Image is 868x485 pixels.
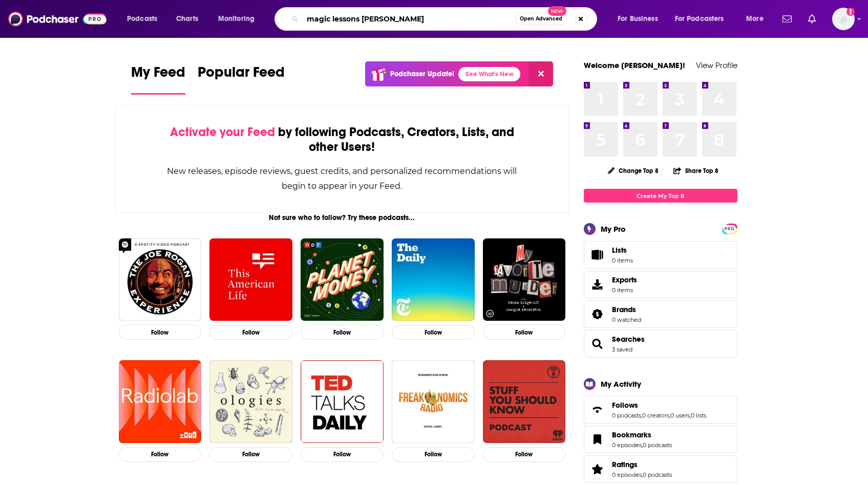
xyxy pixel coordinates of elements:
[284,7,607,31] div: Search podcasts, credits, & more...
[739,11,776,27] button: open menu
[390,70,454,78] p: Podchaser Update!
[612,286,637,294] span: 0 items
[166,125,518,155] div: by following Podcasts, Creators, Lists, and other Users!
[176,12,198,26] span: Charts
[846,8,855,16] svg: Add a profile image
[642,412,669,419] a: 0 creators
[301,238,384,321] img: Planet Money
[601,379,641,389] div: My Activity
[515,13,567,25] button: Open AdvancedNew
[612,305,636,314] span: Brands
[115,213,570,222] div: Not sure who to follow? Try these podcasts...
[612,430,651,439] span: Bookmarks
[691,412,706,419] a: 0 lists
[131,63,185,95] a: My Feed
[127,12,157,26] span: Podcasts
[601,224,626,234] div: My Pro
[612,430,672,439] a: Bookmarks
[166,164,518,193] div: New releases, episode reviews, guest credits, and personalized recommendations will begin to appe...
[392,447,475,462] button: Follow
[612,246,627,255] span: Lists
[832,8,855,30] img: User Profile
[673,161,719,181] button: Share Top 8
[675,12,724,26] span: For Podcasters
[612,275,637,284] span: Exports
[584,455,737,483] span: Ratings
[170,11,204,27] a: Charts
[612,401,706,410] a: Follows
[209,360,292,443] img: Ologies with Alie Ward
[612,412,641,419] a: 0 podcasts
[612,460,672,469] a: Ratings
[643,471,672,478] a: 0 podcasts
[618,12,658,26] span: For Business
[458,67,520,81] a: See What's New
[587,277,608,292] span: Exports
[209,238,292,321] img: This American Life
[209,447,292,462] button: Follow
[612,460,638,469] span: Ratings
[483,360,566,443] img: Stuff You Should Know
[392,238,475,321] img: The Daily
[610,11,671,27] button: open menu
[612,246,633,255] span: Lists
[584,271,737,298] a: Exports
[642,442,643,449] span: ,
[587,337,608,351] a: Searches
[483,238,566,321] img: My Favorite Murder with Karen Kilgariff and Georgia Hardstark
[643,442,672,449] a: 0 podcasts
[301,360,384,443] a: TED Talks Daily
[642,471,643,478] span: ,
[612,471,642,478] a: 0 episodes
[746,12,764,26] span: More
[584,189,737,203] a: Create My Top 8
[301,447,384,462] button: Follow
[602,164,665,177] button: Change Top 8
[587,403,608,417] a: Follows
[832,8,855,30] span: Logged in as karen.yates
[584,396,737,424] span: Follows
[392,325,475,340] button: Follow
[696,60,737,70] a: View Profile
[612,401,638,410] span: Follows
[584,60,685,70] a: Welcome [PERSON_NAME]!
[668,11,739,27] button: open menu
[131,63,185,87] span: My Feed
[724,225,736,233] span: PRO
[584,241,737,269] a: Lists
[209,325,292,340] button: Follow
[119,447,202,462] button: Follow
[804,10,820,28] a: Show notifications dropdown
[483,325,566,340] button: Follow
[8,9,107,29] img: Podchaser - Follow, Share and Rate Podcasts
[119,360,202,443] img: Radiolab
[690,412,691,419] span: ,
[301,325,384,340] button: Follow
[198,63,285,95] a: Popular Feed
[612,335,645,344] a: Searches
[587,432,608,447] a: Bookmarks
[303,11,515,27] input: Search podcasts, credits, & more...
[832,8,855,30] button: Show profile menu
[584,426,737,453] span: Bookmarks
[724,225,736,232] a: PRO
[483,447,566,462] button: Follow
[520,16,562,21] span: Open Advanced
[198,63,285,87] span: Popular Feed
[392,360,475,443] img: Freakonomics Radio
[670,412,690,419] a: 0 users
[587,307,608,321] a: Brands
[218,12,255,26] span: Monitoring
[587,248,608,262] span: Lists
[584,330,737,358] span: Searches
[669,412,670,419] span: ,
